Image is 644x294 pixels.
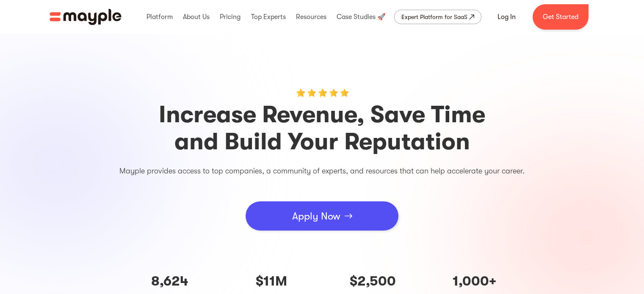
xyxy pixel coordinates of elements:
[181,3,212,30] div: About Us
[401,12,467,22] div: Expert Platform for SaaS
[68,164,576,178] p: Mayple provides access to top companies, a community of experts, and resources that can help acce...
[144,3,175,30] div: Platform
[233,273,310,290] h4: $11M
[50,9,122,25] a: home
[50,9,122,25] img: Mayple logo
[533,4,589,30] a: Get Started
[249,3,288,30] div: Top Experts
[218,3,243,30] div: Pricing
[394,10,481,24] a: Expert Platform for SaaS
[437,273,513,290] h4: 1,000+
[68,101,576,155] h1: Increase Revenue, Save Time and Build Your Reputation
[132,273,208,290] h4: 8,624
[335,273,411,290] h4: $2,500
[294,3,329,30] div: Resources
[487,7,526,27] a: Log In
[292,203,340,229] div: Apply Now
[246,201,398,231] a: Apply Now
